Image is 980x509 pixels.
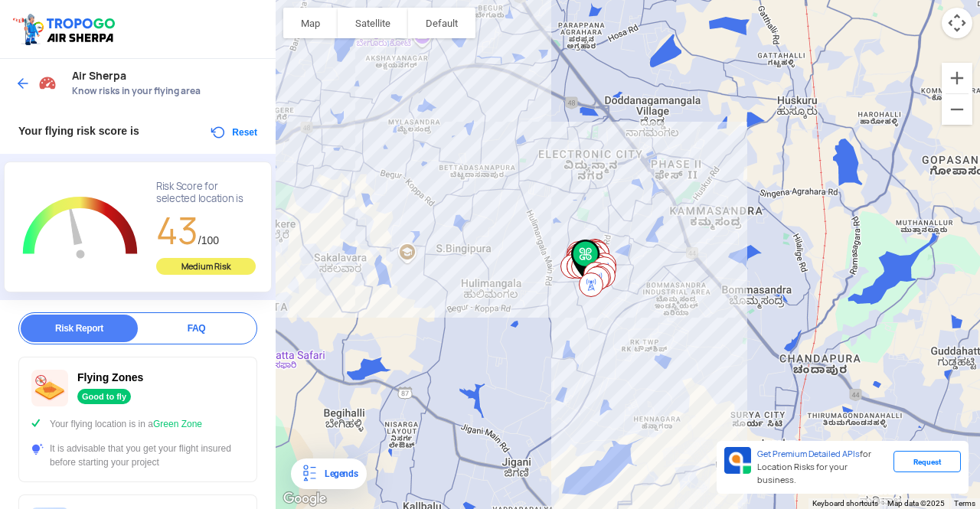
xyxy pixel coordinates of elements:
[16,181,145,276] g: Chart
[942,94,972,125] button: Zoom out
[942,8,972,38] button: Map camera controls
[156,181,256,205] div: Risk Score for selected location is
[138,315,255,342] div: FAQ
[72,85,260,97] span: Know risks in your flying area
[893,451,961,472] div: Request
[153,419,202,429] span: Green Zone
[31,417,244,431] div: Your flying location is in a
[209,123,257,142] button: Reset
[751,447,893,488] div: for Location Risks for your business.
[338,8,408,38] button: Show satellite imagery
[942,63,972,93] button: Zoom in
[38,73,57,92] img: Risk Scores
[77,389,131,404] div: Good to fly
[283,8,338,38] button: Show street map
[954,499,975,507] a: Terms
[156,258,256,275] div: Medium Risk
[300,465,318,483] img: Legends
[31,370,68,406] img: ic_nofly.svg
[887,499,945,507] span: Map data ©2025
[15,76,31,91] img: ic_arrow_back_blue.svg
[156,207,198,255] span: 43
[198,234,219,246] span: /100
[318,465,358,483] div: Legends
[72,70,260,82] span: Air Sherpa
[812,498,878,509] button: Keyboard shortcuts
[77,371,143,383] span: Flying Zones
[724,447,751,474] img: Premium APIs
[279,489,330,509] a: Open this area in Google Maps (opens a new window)
[21,315,138,342] div: Risk Report
[11,11,120,47] img: ic_tgdronemaps.svg
[18,125,139,137] span: Your flying risk score is
[757,449,860,459] span: Get Premium Detailed APIs
[31,442,244,469] div: It is advisable that you get your flight insured before starting your project
[279,489,330,509] img: Google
